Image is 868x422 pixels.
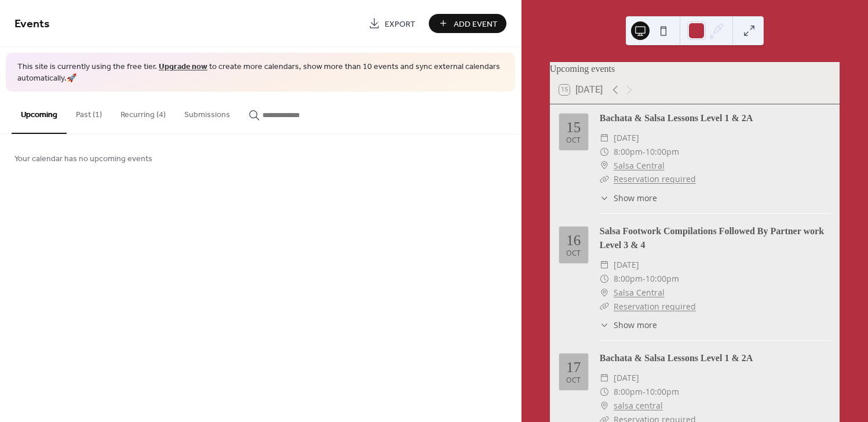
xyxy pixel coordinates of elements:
[600,192,609,204] div: ​
[17,61,504,84] span: This site is currently using the free tier. to create more calendars, show more than 10 events an...
[454,18,498,30] span: Add Event
[614,145,643,159] span: 8:00pm
[385,18,415,30] span: Export
[12,92,67,134] button: Upcoming
[614,399,663,413] a: salsa central
[600,286,609,300] div: ​
[645,272,679,286] span: 10:00pm
[67,92,111,133] button: Past (1)
[600,272,609,286] div: ​
[566,233,581,248] div: 16
[600,319,657,331] button: ​Show more
[600,353,753,363] a: Bachata & Salsa Lessons Level 1 & 2A
[600,131,609,145] div: ​
[614,286,665,300] a: Salsa Central
[614,173,696,184] a: Reservation required
[566,137,581,144] div: Oct
[600,385,609,399] div: ​
[614,319,657,331] span: Show more
[643,145,645,159] span: -
[14,153,152,165] span: Your calendar has no upcoming events
[614,385,643,399] span: 8:00pm
[600,145,609,159] div: ​
[429,14,506,33] button: Add Event
[645,145,679,159] span: 10:00pm
[159,59,207,75] a: Upgrade now
[643,385,645,399] span: -
[600,300,609,314] div: ​
[600,113,753,123] a: Bachata & Salsa Lessons Level 1 & 2A
[600,258,609,272] div: ​
[566,250,581,257] div: Oct
[566,360,581,374] div: 17
[600,399,609,413] div: ​
[645,385,679,399] span: 10:00pm
[614,301,696,312] a: Reservation required
[600,371,609,385] div: ​
[566,377,581,384] div: Oct
[14,13,50,35] span: Events
[600,319,609,331] div: ​
[566,120,581,134] div: 15
[614,272,643,286] span: 8:00pm
[600,172,609,186] div: ​
[614,371,639,385] span: [DATE]
[360,14,424,33] a: Export
[600,159,609,173] div: ​
[614,159,665,173] a: Salsa Central
[614,131,639,145] span: [DATE]
[614,192,657,204] span: Show more
[643,272,645,286] span: -
[614,258,639,272] span: [DATE]
[600,192,657,204] button: ​Show more
[175,92,239,133] button: Submissions
[111,92,175,133] button: Recurring (4)
[550,62,840,76] div: Upcoming events
[600,226,824,250] a: Salsa Footwork Compilations Followed By Partner work Level 3 & 4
